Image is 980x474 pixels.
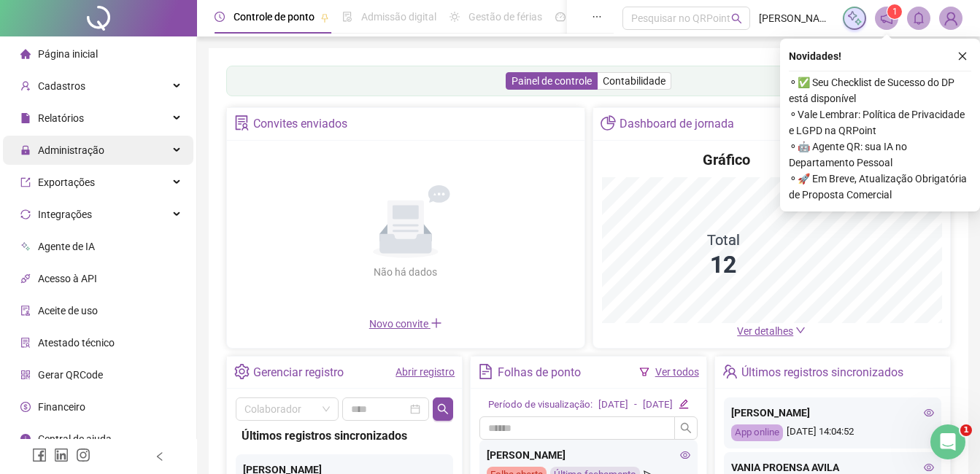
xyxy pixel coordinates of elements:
span: home [20,49,31,59]
div: [DATE] [598,397,628,413]
h4: Gráfico [703,149,750,170]
span: [PERSON_NAME] - A ELÉTRICA [759,10,834,26]
span: Controle de ponto [234,11,315,23]
span: api [20,273,31,284]
span: solution [20,338,31,348]
span: sun [450,12,460,22]
div: - [634,397,637,413]
span: linkedin [54,448,69,462]
span: qrcode [20,370,31,380]
span: down [795,325,806,335]
img: 10222 [940,7,962,29]
sup: 1 [887,4,902,19]
span: Gestão de férias [468,11,542,23]
span: ⚬ Vale Lembrar: Política de Privacidade e LGPD na QRPoint [789,106,971,139]
div: Convites enviados [253,112,347,136]
span: eye [924,462,934,473]
span: file-text [478,364,493,379]
div: Dashboard de jornada [620,112,734,136]
span: dollar [20,402,31,412]
span: ⚬ ✅ Seu Checklist de Sucesso do DP está disponível [789,74,971,106]
span: ⚬ 🚀 Em Breve, Atualização Obrigatória de Proposta Comercial [789,171,971,203]
span: pushpin [320,13,329,22]
span: Acesso à API [38,273,97,284]
span: Gerar QRCode [38,369,103,381]
div: App online [731,424,783,441]
span: file-done [342,12,352,22]
span: dashboard [555,12,566,22]
div: Últimos registros sincronizados [242,427,447,445]
span: Central de ajuda [38,433,112,445]
span: search [680,422,692,434]
span: Exportações [38,176,95,188]
span: Novidades ! [789,48,841,64]
span: Contabilidade [603,75,665,87]
span: eye [680,450,690,460]
span: Administração [38,144,104,156]
span: user-add [20,81,31,91]
span: facebook [32,448,47,462]
span: Aceite de uso [38,305,98,316]
span: edit [679,399,688,408]
span: setting [234,364,250,379]
span: Financeiro [38,401,85,413]
span: Novo convite [369,318,442,330]
a: Abrir registro [396,366,455,378]
span: team [722,364,738,379]
span: search [731,13,742,24]
div: Não há dados [339,264,473,280]
span: left [155,451,165,462]
iframe: Intercom live chat [930,424,965,459]
span: ellipsis [592,12,602,22]
div: Gerenciar registro [253,360,344,385]
div: [PERSON_NAME] [731,405,934,421]
span: plus [431,317,442,329]
span: Atestado técnico [38,337,115,349]
span: lock [20,145,31,155]
span: Página inicial [38,48,98,60]
span: notification [880,12,893,25]
span: clock-circle [215,12,225,22]
span: Admissão digital [361,11,436,23]
span: audit [20,306,31,316]
span: Painel de controle [512,75,592,87]
span: Cadastros [38,80,85,92]
div: Últimos registros sincronizados [741,360,903,385]
span: Relatórios [38,112,84,124]
span: bell [912,12,925,25]
span: 1 [892,7,898,17]
span: close [957,51,968,61]
span: export [20,177,31,187]
span: Integrações [38,209,92,220]
span: info-circle [20,434,31,444]
span: 1 [960,424,972,436]
span: sync [20,209,31,219]
span: Ver detalhes [737,325,793,337]
a: Ver detalhes down [737,325,806,337]
span: ⚬ 🤖 Agente QR: sua IA no Departamento Pessoal [789,139,971,171]
span: solution [234,115,250,131]
div: [DATE] [643,397,673,413]
div: [DATE] 14:04:52 [731,424,934,441]
div: Período de visualização: [488,397,593,413]
img: sparkle-icon.fc2bf0ac1784a2077858766a79e2daf3.svg [846,10,863,26]
div: [PERSON_NAME] [487,447,690,463]
span: file [20,113,31,123]
span: instagram [76,448,90,462]
div: Folhas de ponto [498,360,581,385]
span: Agente de IA [38,241,95,252]
span: pie-chart [601,115,616,131]
span: search [437,403,449,415]
span: eye [924,408,934,418]
span: filter [639,367,649,377]
a: Ver todos [655,366,699,378]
